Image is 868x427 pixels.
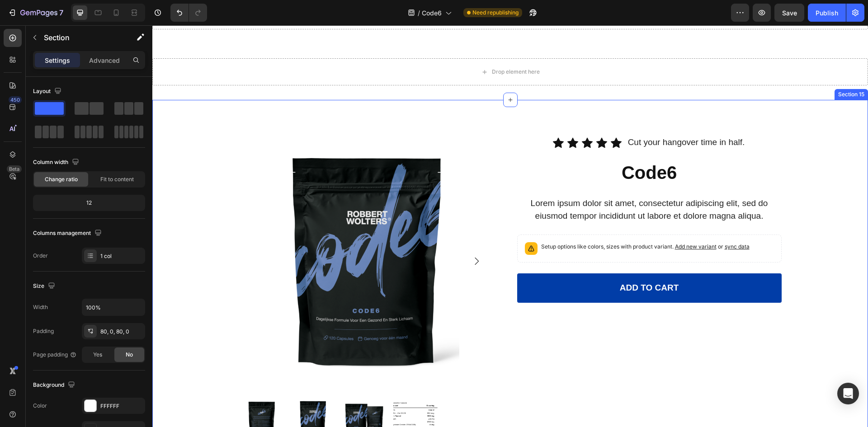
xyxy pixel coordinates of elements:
[782,9,797,17] span: Save
[100,175,134,183] span: Fit to content
[366,172,628,197] p: Lorem ipsum dolor sit amet, consectetur adipiscing elit, sed do eiusmod tempor incididunt ut labo...
[100,402,143,410] div: FFFFFF
[89,56,120,65] p: Advanced
[422,8,442,18] span: Code6
[100,328,143,336] div: 80, 0, 80, 0
[59,7,63,18] p: 7
[33,85,63,98] div: Layout
[45,56,70,65] p: Settings
[45,175,78,183] span: Change ratio
[476,112,593,123] p: Cut your hangover time in half.
[837,383,859,404] div: Open Intercom Messenger
[33,327,54,335] div: Padding
[816,8,838,18] div: Publish
[33,402,47,410] div: Color
[33,351,77,359] div: Page padding
[467,257,527,268] div: Add to cart
[564,218,597,225] span: or
[389,217,597,226] p: Setup options like colors, sizes with product variant.
[808,4,846,22] button: Publish
[33,303,48,311] div: Width
[33,252,48,260] div: Order
[572,218,597,225] span: sync data
[7,165,22,173] div: Beta
[774,4,804,22] button: Save
[170,4,207,22] div: Undo/Redo
[100,252,143,260] div: 1 col
[365,135,629,160] h1: Code6
[33,227,104,239] div: Columns management
[4,4,67,22] button: 7
[365,248,629,277] button: Add to cart
[523,218,564,225] span: Add new variant
[684,65,714,73] div: Section 15
[33,280,57,292] div: Size
[319,230,330,241] button: Carousel Next Arrow
[472,9,519,17] span: Need republishing
[126,351,133,359] span: No
[35,197,143,209] div: 12
[152,25,868,427] iframe: Design area
[340,43,387,50] div: Drop element here
[93,351,102,359] span: Yes
[33,156,81,169] div: Column width
[82,299,145,315] input: Auto
[418,8,420,18] span: /
[9,96,22,103] div: 450
[44,32,118,43] p: Section
[33,379,77,391] div: Background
